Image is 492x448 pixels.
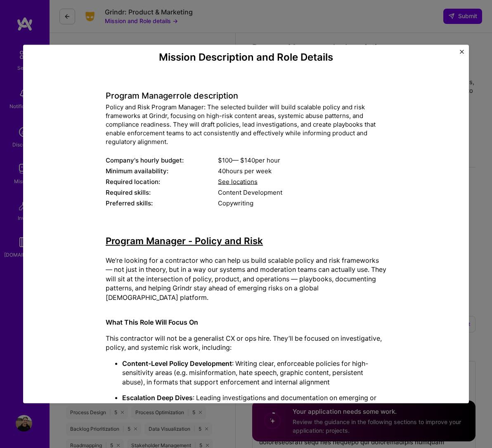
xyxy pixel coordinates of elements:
div: Content Development [218,188,386,197]
div: Required location: [106,177,218,186]
strong: Content-Level Policy Development [122,359,232,367]
div: Company's hourly budget: [106,156,218,165]
div: 40 hours per week [218,167,386,175]
p: This contractor will not be a generalist CX or ops hire. They’ll be focused on investigative, pol... [106,333,386,352]
p: : Leading investigations and documentation on emerging or high-severity patterns (e.g. underage d... [122,393,386,421]
strong: What This Role Will Focus On [106,318,198,326]
strong: Escalation Deep Dives [122,394,193,402]
div: Required skills: [106,188,218,197]
h4: Mission Description and Role Details [106,52,386,64]
div: Preferred skills: [106,199,218,207]
u: Program Manager - Policy and Risk [106,235,263,246]
div: $ 100 — $ 140 per hour [218,156,386,165]
p: We’re looking for a contractor who can help us build scalable policy and risk frameworks — not ju... [106,256,386,302]
div: Minimum availability: [106,167,218,175]
div: Policy and Risk Program Manager: The selected builder will build scalable policy and risk framewo... [106,103,386,146]
h4: Program Manager role description [106,91,386,101]
span: See locations [218,178,258,186]
button: Close [460,50,464,59]
div: Copywriting [218,199,386,207]
p: : Writing clear, enforceable policies for high-sensitivity areas (e.g. misinformation, hate speec... [122,358,386,386]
